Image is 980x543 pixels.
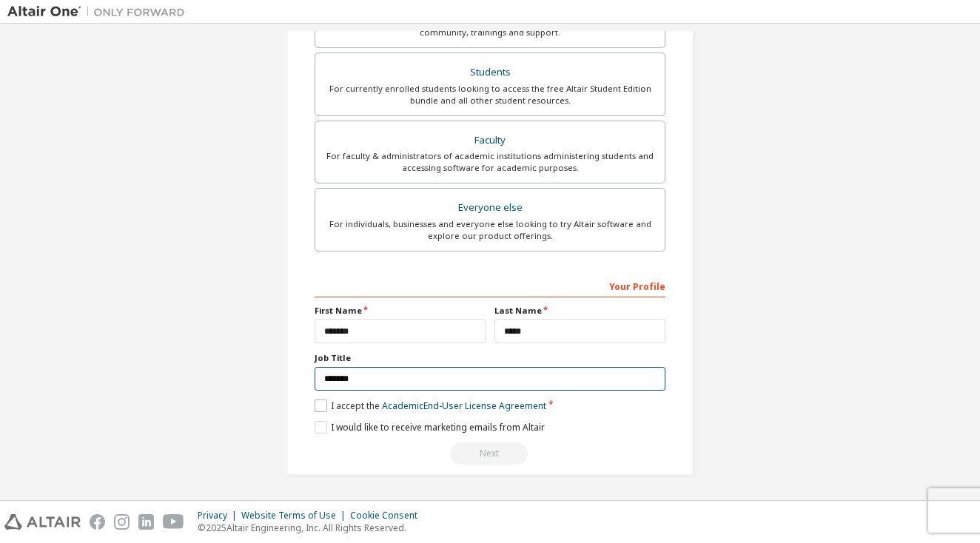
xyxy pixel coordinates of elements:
label: I accept the [315,399,546,412]
img: Altair One [7,4,192,19]
div: Privacy [198,510,241,522]
div: Students [324,62,656,83]
div: For faculty & administrators of academic institutions administering students and accessing softwa... [324,150,656,174]
div: Everyone else [324,198,656,218]
img: facebook.svg [90,514,105,530]
div: Faculty [324,130,656,151]
label: Job Title [315,352,665,364]
div: Cookie Consent [350,510,426,522]
img: youtube.svg [163,514,184,530]
img: instagram.svg [114,514,130,530]
p: © 2025 Altair Engineering, Inc. All Rights Reserved. [198,522,426,534]
div: For individuals, businesses and everyone else looking to try Altair software and explore our prod... [324,218,656,242]
label: First Name [315,305,486,317]
div: For currently enrolled students looking to access the free Altair Student Edition bundle and all ... [324,83,656,107]
img: altair_logo.svg [4,514,81,530]
label: Last Name [494,305,665,317]
label: I would like to receive marketing emails from Altair [315,421,545,434]
div: Website Terms of Use [241,510,350,522]
a: Academic End-User License Agreement [382,399,546,412]
div: Read and acccept EULA to continue [315,442,665,465]
div: Your Profile [315,274,665,297]
img: linkedin.svg [138,514,154,530]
